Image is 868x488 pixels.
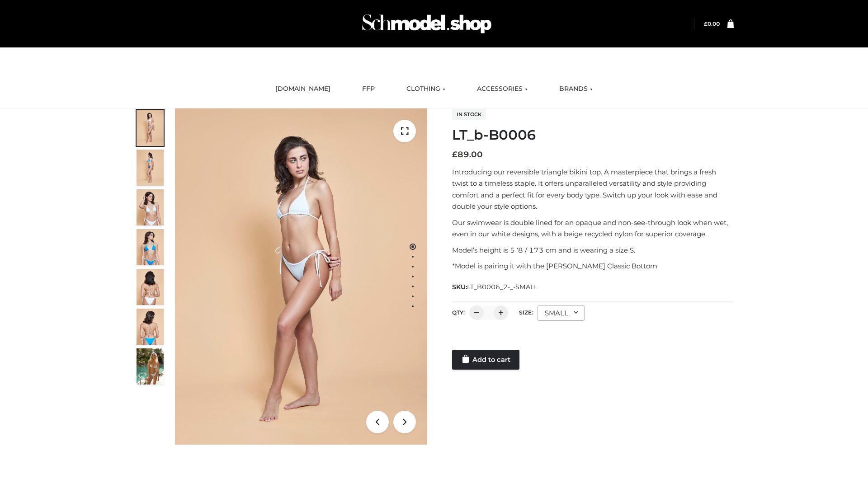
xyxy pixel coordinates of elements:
[519,309,533,316] label: Size:
[359,6,495,42] img: Schmodel Admin 964
[452,217,734,240] p: Our swimwear is double lined for an opaque and non-see-through look when wet, even in our white d...
[552,79,599,99] a: BRANDS
[704,20,720,27] a: £0.00
[452,244,734,256] p: Model’s height is 5 ‘8 / 173 cm and is wearing a size S.
[137,229,164,265] img: ArielClassicBikiniTop_CloudNine_AzureSky_OW114ECO_4-scaled.jpg
[452,127,734,143] h1: LT_b-B0006
[704,20,720,27] bdi: 0.00
[452,282,538,292] span: SKU:
[452,150,483,160] bdi: 89.00
[175,108,427,445] img: ArielClassicBikiniTop_CloudNine_AzureSky_OW114ECO_1
[137,189,164,225] img: ArielClassicBikiniTop_CloudNine_AzureSky_OW114ECO_3-scaled.jpg
[467,283,538,291] span: LT_B0006_2-_-SMALL
[137,309,164,345] img: ArielClassicBikiniTop_CloudNine_AzureSky_OW114ECO_8-scaled.jpg
[137,150,164,186] img: ArielClassicBikiniTop_CloudNine_AzureSky_OW114ECO_2-scaled.jpg
[452,166,734,212] p: Introducing our reversible triangle bikini top. A masterpiece that brings a fresh twist to a time...
[355,79,382,99] a: FFP
[452,109,486,120] span: In stock
[269,79,337,99] a: [DOMAIN_NAME]
[704,20,708,27] span: £
[452,150,458,160] span: £
[400,79,452,99] a: CLOTHING
[137,269,164,305] img: ArielClassicBikiniTop_CloudNine_AzureSky_OW114ECO_7-scaled.jpg
[452,260,734,272] p: *Model is pairing it with the [PERSON_NAME] Classic Bottom
[470,79,534,99] a: ACCESSORIES
[538,305,585,321] div: SMALL
[137,110,164,146] img: ArielClassicBikiniTop_CloudNine_AzureSky_OW114ECO_1-scaled.jpg
[137,348,164,385] img: Arieltop_CloudNine_AzureSky2.jpg
[452,350,519,370] a: Add to cart
[452,309,465,316] label: QTY:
